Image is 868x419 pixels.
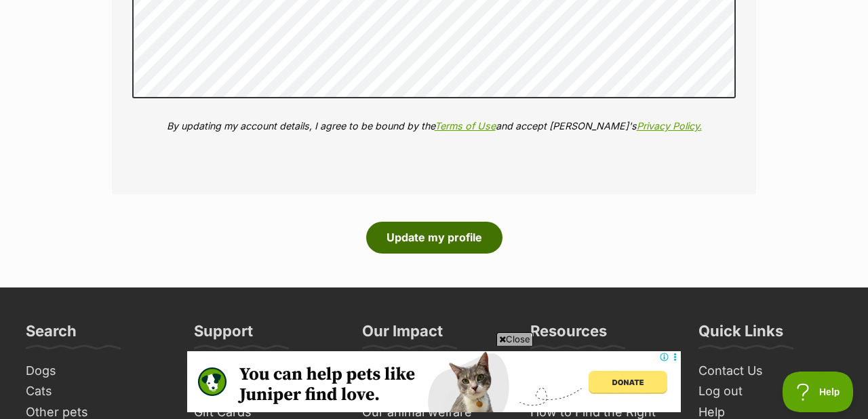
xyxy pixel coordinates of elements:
a: Privacy Policy. [637,120,702,132]
iframe: Help Scout Beacon - Open [783,372,854,412]
h3: Resources [530,321,607,348]
h3: Search [26,321,77,348]
a: Contact Us [693,361,848,382]
a: Terms of Use [435,120,496,132]
a: Cats [20,381,175,402]
h3: Our Impact [362,321,443,348]
iframe: Advertisement [187,351,681,412]
a: Dogs [20,361,175,382]
span: Close [496,332,533,346]
a: Log out [693,381,848,402]
h3: Support [194,321,253,348]
button: Update my profile [366,222,502,253]
h3: Quick Links [698,321,783,348]
p: By updating my account details, I agree to be bound by the and accept [PERSON_NAME]'s [132,119,736,133]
